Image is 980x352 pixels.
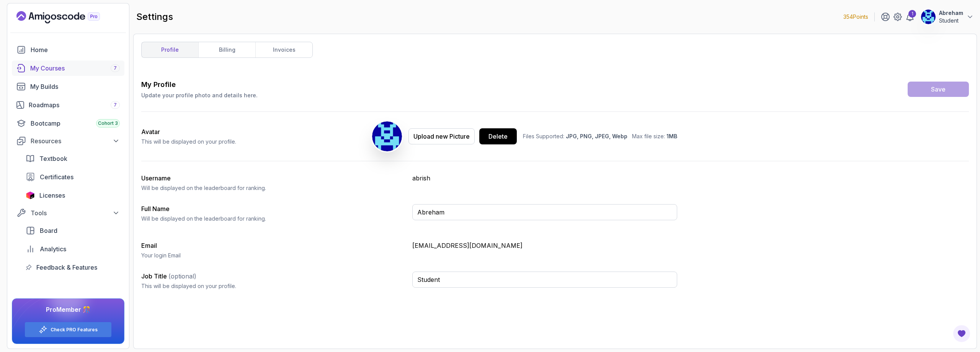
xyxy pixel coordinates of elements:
span: 7 [114,65,117,71]
img: user profile image [921,10,936,24]
a: profile [142,42,198,57]
a: analytics [21,241,124,257]
span: Feedback & Features [36,263,97,272]
a: billing [198,42,255,57]
p: Abreham [939,9,963,17]
button: Open Feedback Button [952,324,971,343]
p: 354 Points [843,13,868,21]
label: Full Name [141,205,170,213]
button: Check PRO Features [24,322,112,337]
p: Your login Email [141,252,406,259]
a: licenses [21,188,124,203]
p: Files Supported: Max file size: [523,133,677,140]
span: Licenses [39,191,65,200]
a: home [12,42,124,57]
p: Update your profile photo and details here. [141,92,258,99]
input: Enter your job [412,272,677,288]
a: courses [12,61,124,76]
h2: settings [136,11,173,23]
p: Will be displayed on the leaderboard for ranking. [141,215,406,223]
a: board [21,223,124,238]
a: feedback [21,260,124,275]
span: Cohort 3 [98,120,118,126]
span: 7 [114,102,117,108]
p: [EMAIL_ADDRESS][DOMAIN_NAME] [412,241,677,250]
a: builds [12,79,124,94]
span: Textbook [39,154,67,163]
button: user profile imageAbrehamStudent [921,9,974,25]
p: Will be displayed on the leaderboard for ranking. [141,184,406,192]
span: (optional) [168,272,196,280]
p: abrish [412,174,677,183]
a: bootcamp [12,116,124,131]
div: Tools [31,208,120,218]
a: roadmaps [12,97,124,113]
div: Save [931,85,946,94]
a: invoices [255,42,312,57]
label: Username [141,174,171,182]
div: Roadmaps [29,100,120,110]
a: Landing page [16,11,118,23]
a: 1 [905,12,915,21]
a: Check PRO Features [51,327,98,333]
p: This will be displayed on your profile. [141,282,406,290]
div: 1 [908,10,916,18]
a: textbook [21,151,124,166]
div: Home [31,45,120,54]
img: user profile image [372,121,402,151]
p: Student [939,17,963,25]
button: Save [908,82,969,97]
label: Job Title [141,272,196,280]
h2: Avatar [141,127,236,136]
span: JPG, PNG, JPEG, Webp [566,133,627,139]
span: 1MB [666,133,677,139]
span: Analytics [40,244,66,254]
div: Delete [488,132,508,141]
button: Upload new Picture [408,128,475,144]
input: Enter your full name [412,204,677,220]
div: My Builds [30,82,120,91]
img: jetbrains icon [26,192,35,199]
button: Tools [12,206,124,220]
div: Resources [31,136,120,146]
button: Delete [479,128,517,144]
div: My Courses [30,64,120,73]
div: Bootcamp [31,119,120,128]
h3: My Profile [141,79,258,90]
a: certificates [21,169,124,185]
h3: Email [141,241,406,250]
div: Upload new Picture [413,132,470,141]
button: Resources [12,134,124,148]
p: This will be displayed on your profile. [141,138,236,146]
span: Board [40,226,57,235]
span: Certificates [40,172,73,182]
